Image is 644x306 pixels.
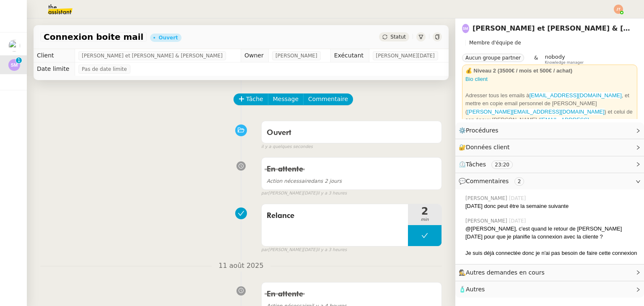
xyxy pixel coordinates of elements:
[467,109,604,115] a: [PERSON_NAME][EMAIL_ADDRESS][DOMAIN_NAME]
[17,57,21,65] p: 1
[545,54,565,60] span: nobody
[261,246,268,254] span: par
[308,94,348,104] span: Commentaire
[455,265,644,281] div: 🕵️Autres demandes en cours
[465,91,634,132] div: Adresser tous les emails à , et mettre en copie email personnel de [PERSON_NAME] ( ) et celui de ...
[16,57,22,63] nz-badge-sup: 1
[261,246,347,254] small: [PERSON_NAME][DATE]
[534,54,538,65] span: &
[408,216,441,223] span: min
[8,40,20,52] img: users%2FSADz3OCgrFNaBc1p3ogUv5k479k1%2Favatar%2Fccbff511-0434-4584-b662-693e5a00b7b7
[466,286,485,293] span: Autres
[261,143,313,150] span: il y a quelques secondes
[82,52,223,60] span: [PERSON_NAME] et [PERSON_NAME] & [PERSON_NAME]
[465,202,637,210] div: [DATE] donc peut être la semaine suivante
[267,178,311,184] span: Action nécessaire
[455,173,644,189] div: 💬Commentaires 2
[261,190,347,197] small: [PERSON_NAME][DATE]
[545,60,584,65] span: Knowledge manager
[317,246,347,254] span: il y a 3 heures
[465,67,572,74] strong: 💰 Niveau 2 (3500€ / mois et 500€ / achat)
[267,166,303,173] span: En attente
[267,178,342,184] span: dans 2 jours
[465,194,509,202] span: [PERSON_NAME]
[462,24,469,33] img: svg
[34,62,75,76] td: Date limite
[455,139,644,156] div: 🔐Données client
[408,206,441,216] span: 2
[614,5,623,14] img: svg
[466,269,545,276] span: Autres demandes en cours
[267,210,403,222] span: Relance
[303,93,353,105] button: Commentaire
[465,217,509,225] span: [PERSON_NAME]
[34,49,75,62] td: Client
[491,161,513,169] nz-tag: 23:20
[268,93,304,105] button: Message
[459,178,527,184] span: 💬
[390,34,406,40] span: Statut
[509,217,528,225] span: [DATE]
[317,190,347,197] span: il y a 3 heures
[455,122,644,139] div: ⚙️Procédures
[212,260,270,272] span: 11 août 2025
[459,126,502,135] span: ⚙️
[459,269,548,276] span: 🕵️
[459,143,513,152] span: 🔐
[462,54,524,62] nz-tag: Aucun groupe partner
[465,249,637,257] div: Je suis déjà connectée donc je n'ai pas besoin de faire cette connexion
[267,290,303,298] span: En attente
[466,161,486,168] span: Tâches
[267,129,291,137] span: Ouvert
[8,59,20,71] img: svg
[466,127,499,134] span: Procédures
[465,225,637,241] div: @[PERSON_NAME], c'est quand le retour de [PERSON_NAME][DATE] pour que je planifie la connexion av...
[514,177,525,186] nz-tag: 2
[459,286,485,293] span: 🧴
[234,93,268,105] button: Tâche
[545,54,584,65] app-user-label: Knowledge manager
[459,161,520,168] span: ⏲️
[241,49,269,62] td: Owner
[455,281,644,298] div: 🧴Autres
[82,65,127,73] span: Pas de date limite
[465,76,488,82] a: Bio client
[158,35,178,40] div: Ouvert
[466,178,509,184] span: Commentaires
[509,194,528,202] span: [DATE]
[376,52,435,60] span: [PERSON_NAME][DATE]
[44,33,143,41] span: Connexion boite mail
[261,190,268,197] span: par
[455,156,644,173] div: ⏲️Tâches 23:20
[466,144,510,150] span: Données client
[469,40,521,46] span: Membre d'équipe de
[529,92,621,99] a: [EMAIL_ADDRESS][DOMAIN_NAME]
[246,94,263,104] span: Tâche
[275,52,317,60] span: [PERSON_NAME]
[273,94,299,104] span: Message
[330,49,369,62] td: Exécutant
